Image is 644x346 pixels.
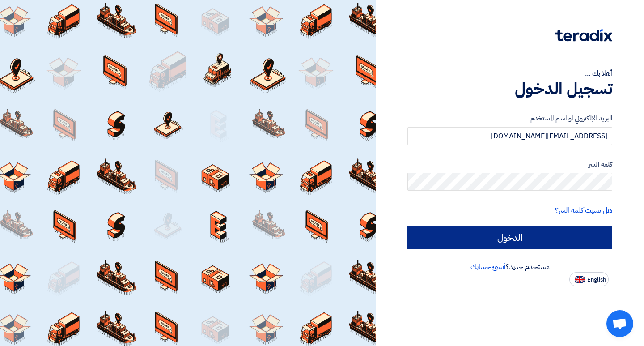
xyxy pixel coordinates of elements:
[407,127,612,145] input: أدخل بريد العمل الإلكتروني او اسم المستخدم الخاص بك ...
[587,277,606,283] span: English
[407,79,612,98] h1: تسجيل الدخول
[407,68,612,79] div: أهلا بك ...
[569,272,609,286] button: English
[407,159,612,170] label: كلمة السر
[407,113,612,124] label: البريد الإلكتروني او اسم المستخدم
[575,276,585,283] img: en-US.png
[407,261,612,272] div: مستخدم جديد؟
[470,261,506,272] a: أنشئ حسابك
[606,310,633,337] div: Open chat
[555,29,612,42] img: Teradix logo
[555,205,612,216] a: هل نسيت كلمة السر؟
[407,226,612,249] input: الدخول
